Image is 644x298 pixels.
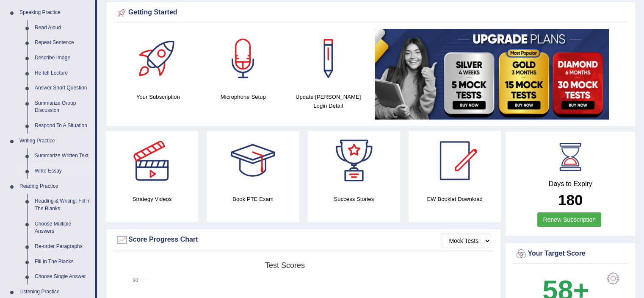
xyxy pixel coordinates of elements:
[120,92,196,101] h4: Your Subscription
[515,180,626,188] h4: Days to Expiry
[31,239,95,254] a: Re-order Paragraphs
[31,81,95,96] a: Answer Short Question
[265,261,305,270] tspan: Test scores
[375,29,609,120] img: small5.jpg
[515,248,626,260] div: Your Target Score
[31,217,95,239] a: Choose Multiple Answers
[16,134,95,149] a: Writing Practice
[116,6,626,19] div: Getting Started
[31,194,95,216] a: Reading & Writing: Fill In The Blanks
[31,164,95,179] a: Write Essay
[31,66,95,81] a: Re-tell Lecture
[116,234,491,246] div: Score Progress Chart
[205,92,282,101] h4: Microphone Setup
[31,50,95,66] a: Describe Image
[31,269,95,284] a: Choose Single Answer
[558,192,583,208] b: 180
[31,254,95,270] a: Fill In The Blanks
[409,195,501,203] h4: EW Booklet Download
[16,5,95,20] a: Speaking Practice
[31,148,95,164] a: Summarize Written Text
[31,96,95,118] a: Summarize Group Discussion
[31,20,95,36] a: Read Aloud
[537,212,601,227] a: Renew Subscription
[106,195,198,203] h4: Strategy Videos
[290,92,367,110] h4: Update [PERSON_NAME] Login Detail
[133,278,138,283] text: 90
[308,195,400,203] h4: Success Stories
[16,179,95,194] a: Reading Practice
[31,35,95,50] a: Repeat Sentence
[31,118,95,134] a: Respond To A Situation
[207,195,299,203] h4: Book PTE Exam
